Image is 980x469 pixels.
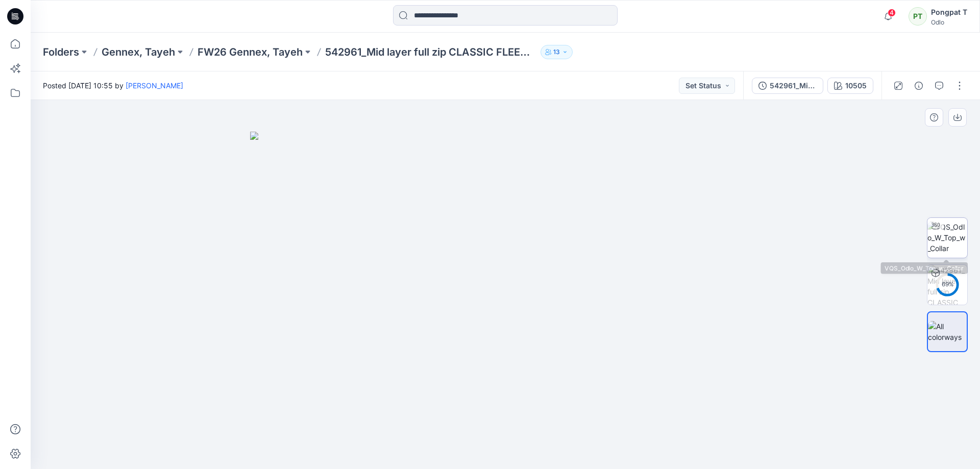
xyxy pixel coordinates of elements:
[927,265,967,305] img: 542961_Mid layer full zip CLASSIC FLEECE_SMS_3D 10505
[935,280,960,289] div: 69 %
[931,6,967,18] div: Pongpat T
[927,221,967,254] img: VQS_Odlo_W_Top_w_Collar
[752,78,823,94] button: 542961_Mid layer full zip CLASSIC FLEECE_SMS_3D
[43,80,183,91] span: Posted [DATE] 10:55 by
[931,18,967,26] div: Odlo
[827,78,873,94] button: 10505
[325,45,536,59] p: 542961_Mid layer full zip CLASSIC FLEECE_SMS_3D
[43,45,79,59] a: Folders
[845,80,867,91] div: 10505
[770,80,817,91] div: 542961_Mid layer full zip CLASSIC FLEECE_SMS_3D
[541,45,573,59] button: 13
[928,321,967,342] img: All colorways
[888,9,896,17] span: 4
[102,45,175,59] a: Gennex, Tayeh
[909,7,927,26] div: PT
[126,81,183,90] a: [PERSON_NAME]
[553,46,560,58] p: 13
[198,45,303,59] a: FW26 Gennex, Tayeh
[911,78,927,94] button: Details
